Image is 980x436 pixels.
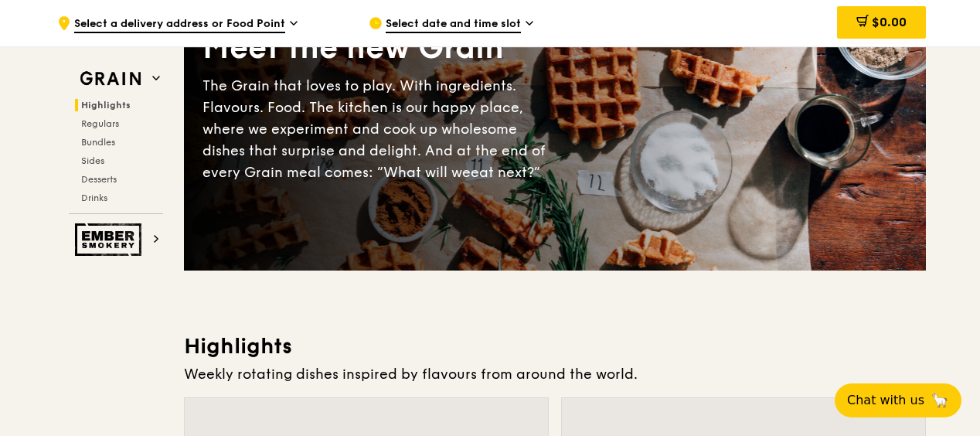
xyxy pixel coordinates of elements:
span: Sides [81,155,104,166]
span: eat next?” [471,164,540,181]
div: Meet the new Grain [202,27,555,69]
div: Weekly rotating dishes inspired by flavours from around the world. [184,363,926,385]
span: Bundles [81,137,115,148]
h3: Highlights [184,332,926,360]
span: Chat with us [847,391,924,410]
span: Drinks [81,192,107,203]
span: Regulars [81,118,119,129]
span: $0.00 [872,15,907,29]
span: Highlights [81,100,131,111]
span: Select date and time slot [386,16,521,33]
img: Grain web logo [75,65,146,93]
span: Select a delivery address or Food Point [74,16,285,33]
button: Chat with us🦙 [835,383,961,417]
div: The Grain that loves to play. With ingredients. Flavours. Food. The kitchen is our happy place, w... [202,75,555,183]
span: Desserts [81,174,117,185]
span: 🦙 [931,391,949,410]
img: Ember Smokery web logo [75,223,146,256]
